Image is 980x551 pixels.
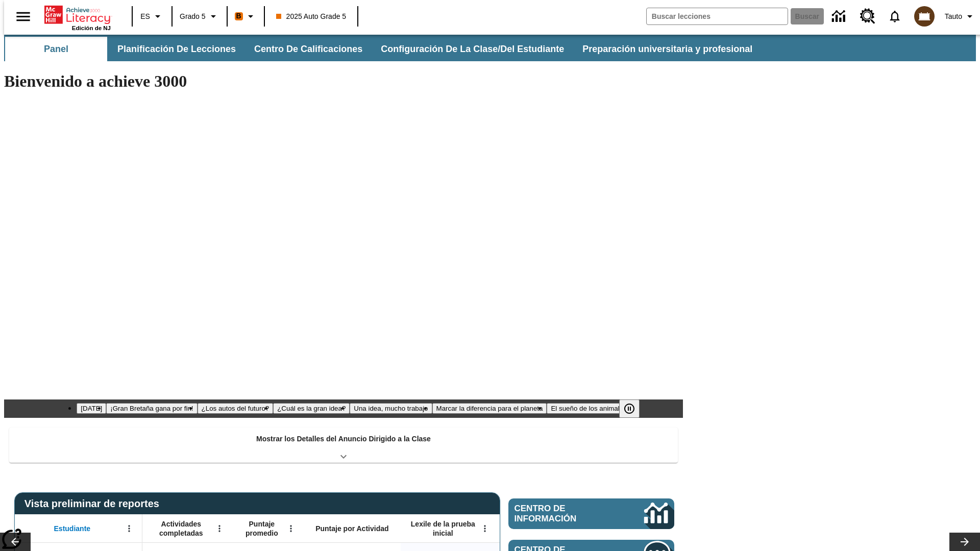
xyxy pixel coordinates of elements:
[508,498,674,529] a: Centro de información
[283,521,299,536] button: Abrir menú
[914,6,935,27] img: avatar image
[826,3,854,31] a: Centro de información
[148,519,215,538] span: Actividades completadas
[949,533,980,551] button: Carrusel de lecciones, seguir
[315,524,388,533] span: Puntaje por Actividad
[9,428,678,463] div: Mostrar los Detalles del Anuncio Dirigido a la Clase
[514,504,610,524] span: Centro de información
[180,11,206,22] span: Grado 5
[246,37,371,61] button: Centro de calificaciones
[619,399,640,418] button: Pausar
[44,4,111,31] div: Portada
[647,8,788,24] input: Buscar campo
[4,72,683,91] h1: Bienvenido a achieve 3000
[136,7,168,26] button: Lenguaje: ES, Selecciona un idioma
[547,403,630,414] button: Diapositiva 7 El sueño de los animales
[276,11,347,22] span: 2025 Auto Grade 5
[54,524,91,533] span: Estudiante
[176,7,224,26] button: Grado: Grado 5, Elige un grado
[4,35,976,61] div: Subbarra de navegación
[140,11,150,22] span: ES
[236,10,241,22] span: B
[908,3,941,30] button: Escoja un nuevo avatar
[432,403,547,414] button: Diapositiva 6 Marcar la diferencia para el planeta
[106,403,197,414] button: Diapositiva 2 ¡Gran Bretaña gana por fin!
[44,5,111,25] a: Portada
[72,25,111,31] span: Edición de NJ
[881,3,908,30] a: Notificaciones
[373,37,572,61] button: Configuración de la clase/del estudiante
[4,37,762,61] div: Subbarra de navegación
[945,11,962,22] span: Tauto
[574,37,761,61] button: Preparación universitaria y profesional
[109,37,244,61] button: Planificación de lecciones
[8,2,38,32] button: Abrir el menú lateral
[406,519,480,538] span: Lexile de la prueba inicial
[256,434,431,444] p: Mostrar los Detalles del Anuncio Dirigido a la Clase
[5,37,107,61] button: Panel
[941,7,980,26] button: Perfil/Configuración
[350,403,432,414] button: Diapositiva 5 Una idea, mucho trabajo
[273,403,350,414] button: Diapositiva 4 ¿Cuál es la gran idea?
[477,521,493,536] button: Abrir menú
[854,3,881,30] a: Centro de recursos, Se abrirá en una pestaña nueva.
[77,403,106,414] button: Diapositiva 1 Día del Trabajo
[212,521,227,536] button: Abrir menú
[24,498,164,510] span: Vista preliminar de reportes
[619,399,650,418] div: Pausar
[231,7,261,26] button: Boost El color de la clase es anaranjado. Cambiar el color de la clase.
[198,403,274,414] button: Diapositiva 3 ¿Los autos del futuro?
[121,521,137,536] button: Abrir menú
[237,519,286,538] span: Puntaje promedio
